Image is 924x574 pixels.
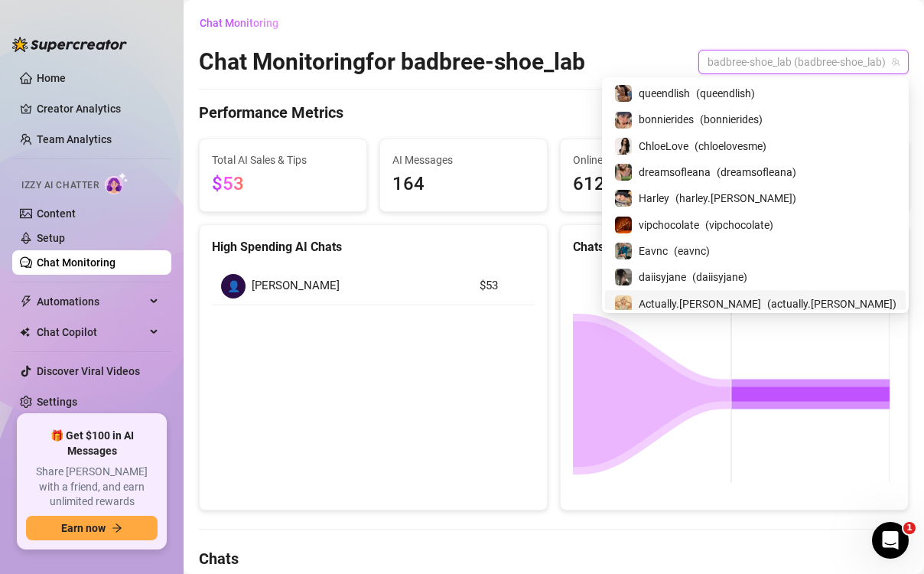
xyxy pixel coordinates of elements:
span: AI Messages [392,152,535,168]
a: Chat Monitoring [37,256,115,269]
button: Earn nowarrow-right [26,516,158,540]
span: badbree-shoe_lab (badbree-shoe_lab) [708,51,900,73]
a: Content [37,207,76,220]
span: Eavnc [639,243,668,259]
span: 164 [392,170,535,199]
span: Share [PERSON_NAME] with a friend, and earn unlimited rewards [26,465,158,510]
span: Actually.[PERSON_NAME] [639,295,761,312]
span: 612 [573,170,715,199]
a: Team Analytics [37,133,112,145]
span: ( chloelovesme ) [695,138,766,155]
span: arrow-right [112,523,122,533]
h4: Performance Metrics [199,102,343,126]
a: Home [37,72,66,84]
span: Online Fans Contacted [573,152,715,168]
span: daiisyjane [639,269,686,285]
img: vipchocolate [615,217,632,233]
div: Chats handled by [PERSON_NAME] [573,237,896,256]
h2: Chat Monitoring for badbree-shoe_lab [199,47,585,77]
a: Settings [37,396,77,408]
img: Chat Copilot [20,327,30,338]
span: ( bonnierides ) [700,111,763,128]
span: Automations [37,289,145,314]
img: Actually.Maria [615,295,632,312]
span: Harley [639,190,669,207]
img: bonnierides [615,112,632,129]
span: Chat Monitoring [200,17,278,29]
span: ( vipchocolate ) [705,217,773,233]
span: ( actually.[PERSON_NAME] ) [767,295,896,312]
span: thunderbolt [20,295,32,308]
span: team [891,57,900,67]
span: dreamsofleana [639,164,711,181]
span: Chat Copilot [37,320,145,344]
div: 👤 [221,274,246,298]
img: Eavnc [615,243,632,259]
span: ( queendlish ) [696,85,755,102]
span: 1 [903,522,916,534]
span: $53 [212,173,244,194]
button: Chat Monitoring [199,11,291,35]
img: ChloeLove [615,138,632,155]
img: dreamsofleana [615,164,632,181]
a: Discover Viral Videos [37,365,140,377]
span: Earn now [61,522,106,534]
div: High Spending AI Chats [212,237,535,256]
span: ( daiisyjane ) [692,269,747,285]
span: queendlish [639,85,690,102]
span: Total AI Sales & Tips [212,152,354,168]
span: [PERSON_NAME] [252,277,340,295]
article: $53 [480,277,525,295]
img: AI Chatter [105,172,129,194]
img: Harley [615,190,632,207]
img: daiisyjane [615,269,632,285]
a: Creator Analytics [37,96,159,121]
span: Izzy AI Chatter [21,178,99,193]
img: logo-BBDzfeDw.svg [12,37,127,52]
span: 🎁 Get $100 in AI Messages [26,429,158,458]
iframe: Intercom live chat [872,522,909,559]
h4: Chats [199,548,909,569]
img: queendlish [615,85,632,102]
a: Setup [37,232,65,244]
span: ( dreamsofleana ) [717,164,796,181]
span: ChloeLove [639,138,688,155]
span: bonnierides [639,111,694,128]
span: ( eavnc ) [674,243,710,259]
span: vipchocolate [639,217,699,233]
span: ( harley.[PERSON_NAME] ) [675,190,796,207]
